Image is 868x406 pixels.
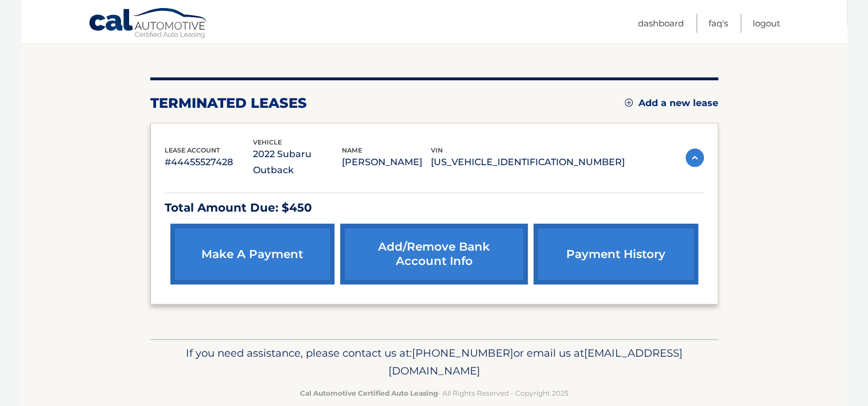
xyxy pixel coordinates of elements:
a: Add a new lease [625,97,718,109]
a: Logout [753,14,780,33]
a: make a payment [170,224,334,284]
a: Dashboard [638,14,684,33]
strong: Cal Automotive Certified Auto Leasing [300,389,438,397]
span: vin [431,146,443,154]
img: add.svg [625,99,633,107]
p: [US_VEHICLE_IDENTIFICATION_NUMBER] [431,154,625,170]
img: accordion-active.svg [686,149,704,167]
span: name [342,146,362,154]
a: Cal Automotive [88,7,209,41]
p: [PERSON_NAME] [342,154,431,170]
span: [PHONE_NUMBER] [412,346,513,360]
p: 2022 Subaru Outback [253,146,342,178]
p: Total Amount Due: $450 [165,198,704,218]
p: #44455527428 [165,154,254,170]
span: lease account [165,146,220,154]
a: payment history [534,224,698,284]
h2: terminated leases [150,95,307,112]
span: vehicle [253,138,282,146]
a: Add/Remove bank account info [340,224,528,284]
a: FAQ's [709,14,728,33]
p: - All Rights Reserved - Copyright 2025 [158,387,711,399]
p: If you need assistance, please contact us at: or email us at [158,344,711,381]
